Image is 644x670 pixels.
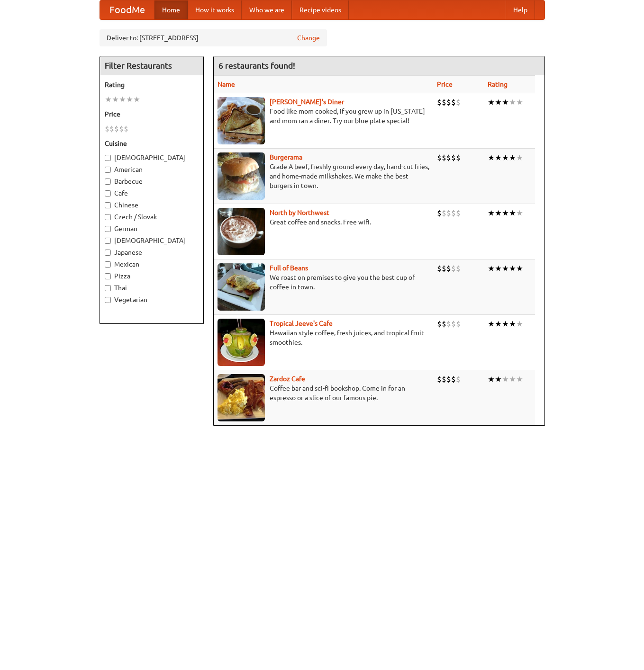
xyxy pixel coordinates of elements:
[502,208,509,218] li: ★
[292,0,349,19] a: Recipe videos
[446,374,451,384] li: $
[488,152,495,163] li: ★
[502,374,509,384] li: ★
[105,188,199,198] label: Cafe
[495,208,502,218] li: ★
[218,80,235,88] a: Name
[105,224,199,233] label: German
[495,97,502,107] li: ★
[270,98,344,106] a: [PERSON_NAME]'s Diner
[451,97,456,107] li: $
[437,319,442,329] li: $
[442,208,446,218] li: $
[488,263,495,274] li: ★
[105,165,199,174] label: American
[105,259,199,269] label: Mexican
[437,80,453,88] a: Price
[451,152,456,163] li: $
[133,94,140,105] li: ★
[456,152,461,163] li: $
[218,208,265,255] img: north.jpg
[105,250,111,256] input: Japanese
[218,152,265,200] img: burgerama.jpg
[114,124,119,134] li: $
[188,0,242,19] a: How it works
[442,152,446,163] li: $
[506,0,535,19] a: Help
[456,319,461,329] li: $
[502,263,509,274] li: ★
[105,273,111,279] input: Pizza
[446,263,451,274] li: $
[495,374,502,384] li: ★
[495,319,502,329] li: ★
[218,273,429,292] p: We roast on premises to give you the best cup of coffee in town.
[495,263,502,274] li: ★
[105,261,111,268] input: Mexican
[105,236,199,245] label: [DEMOGRAPHIC_DATA]
[516,97,523,107] li: ★
[105,80,199,89] h5: Rating
[442,97,446,107] li: $
[451,208,456,218] li: $
[218,107,429,125] p: Food like mom cooked, if you grew up in [US_STATE] and mom ran a diner. Try our blue plate special!
[270,209,329,216] b: North by Northwest
[509,97,516,107] li: ★
[516,208,523,218] li: ★
[218,384,429,402] p: Coffee bar and sci-fi bookshop. Come in for an espresso or a slice of our famous pie.
[488,319,495,329] li: ★
[509,319,516,329] li: ★
[442,263,446,274] li: $
[488,97,495,107] li: ★
[516,374,523,384] li: ★
[488,208,495,218] li: ★
[437,263,442,274] li: $
[112,94,119,105] li: ★
[446,319,451,329] li: $
[105,214,111,220] input: Czech / Slovak
[509,374,516,384] li: ★
[270,153,302,161] a: Burgerama
[105,200,199,210] label: Chinese
[218,374,265,421] img: zardoz.jpg
[446,208,451,218] li: $
[451,319,456,329] li: $
[105,139,199,148] h5: Cuisine
[100,0,154,19] a: FoodMe
[495,152,502,163] li: ★
[105,295,199,304] label: Vegetarian
[488,80,508,88] a: Rating
[218,162,429,190] p: Grade A beef, freshly ground every day, hand-cut fries, and home-made milkshakes. We make the bes...
[105,297,111,303] input: Vegetarian
[119,94,126,105] li: ★
[456,97,461,107] li: $
[105,271,199,281] label: Pizza
[456,263,461,274] li: $
[105,202,111,208] input: Chinese
[105,190,111,197] input: Cafe
[297,33,320,43] a: Change
[509,263,516,274] li: ★
[446,152,451,163] li: $
[105,109,199,119] h5: Price
[105,94,112,105] li: ★
[105,124,109,134] li: $
[502,97,509,107] li: ★
[100,56,203,75] h4: Filter Restaurants
[105,283,199,293] label: Thai
[456,208,461,218] li: $
[218,97,265,144] img: sallys.jpg
[100,29,327,46] div: Deliver to: [STREET_ADDRESS]
[437,374,442,384] li: $
[270,320,333,327] a: Tropical Jeeve's Cafe
[437,152,442,163] li: $
[270,264,308,272] a: Full of Beans
[105,177,199,186] label: Barbecue
[437,97,442,107] li: $
[442,319,446,329] li: $
[218,217,429,227] p: Great coffee and snacks. Free wifi.
[451,263,456,274] li: $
